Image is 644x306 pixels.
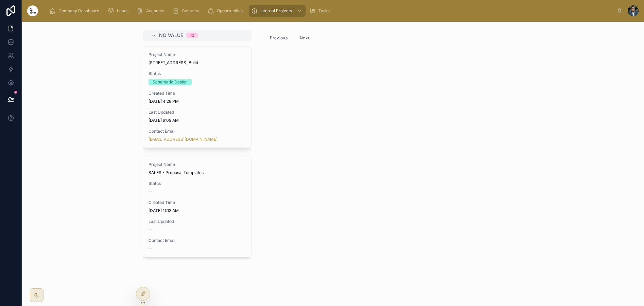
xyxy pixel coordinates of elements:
[149,238,246,243] span: Contact Email
[149,118,246,123] span: [DATE] 9:09 AM
[149,219,246,224] span: Last Updated
[249,5,306,17] a: Internal Projects
[217,8,243,14] span: Opportunities
[159,32,183,39] span: No value
[149,208,246,213] span: [DATE] 11:13 AM
[149,91,246,96] span: Created Time
[149,170,246,175] span: SALES - Proposal Templates
[149,71,246,76] span: Status
[117,8,128,14] span: Leads
[149,110,246,115] span: Last Updated
[205,5,247,17] a: Opportunities
[105,5,133,17] a: Leads
[149,129,246,134] span: Contact Email
[149,246,153,251] span: --
[58,8,99,14] span: Company Dashboard
[149,99,246,104] span: [DATE] 4:28 PM
[170,5,204,17] a: Contacts
[135,5,169,17] a: Accounts
[260,8,292,14] span: Internal Projects
[27,5,38,16] img: App logo
[149,60,246,65] span: [STREET_ADDRESS] Build
[149,162,246,167] span: Project Name
[318,8,330,14] span: Tasks
[265,33,292,43] button: Previous
[190,33,194,38] div: 10
[149,189,153,194] span: --
[295,33,314,43] button: Next
[47,5,104,17] a: Company Dashboard
[149,52,246,57] span: Project Name
[146,8,164,14] span: Accounts
[307,5,334,17] a: Tasks
[149,200,246,205] span: Created Time
[149,227,153,232] span: --
[153,79,188,85] div: Schematic Design
[43,3,617,18] div: scrollable content
[149,137,217,142] a: [EMAIL_ADDRESS][DOMAIN_NAME]
[182,8,199,14] span: Contacts
[149,181,246,186] span: Status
